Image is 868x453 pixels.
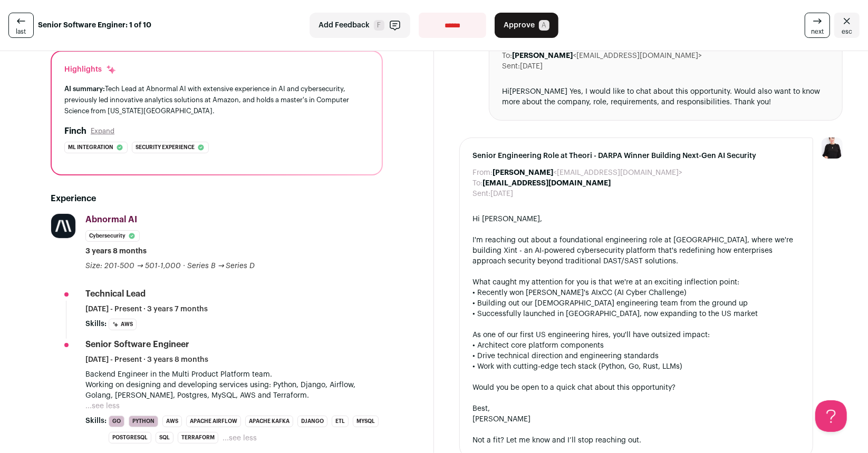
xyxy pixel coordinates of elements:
[85,416,107,426] span: Skills:
[85,215,137,224] span: Abnormal AI
[38,20,151,31] strong: Senior Software Enginer: 1 of 10
[472,178,483,189] dt: To:
[502,51,512,61] dt: To:
[51,192,383,205] h2: Experience
[64,85,105,92] span: AI summary:
[162,416,182,427] li: AWS
[502,86,830,107] div: Hi[PERSON_NAME] Yes, I would like to chat about this opportunity. Would also want to know more ab...
[64,83,369,116] div: Tech Lead at Abnormal AI with extensive experience in AI and cybersecurity, previously led innova...
[186,416,241,427] li: Apache Airflow
[374,20,384,31] span: F
[520,61,543,72] dd: [DATE]
[51,214,75,238] img: 0f1a2a9aff5192630dffd544b3ea169ecce73d2c13ecc6b4afa04661d59fa950.jpg
[495,13,558,38] button: Approve A
[109,416,124,427] li: Go
[493,168,682,178] dd: <[EMAIL_ADDRESS][DOMAIN_NAME]>
[245,416,293,427] li: Apache Kafka
[472,189,490,199] dt: Sent:
[85,230,140,242] li: Cybersecurity
[319,20,370,31] span: Add Feedback
[842,27,852,36] span: esc
[472,151,800,161] span: Senior Engineering Role at Theori - DARPA Winner Building Next-Gen AI Security
[472,168,493,178] dt: From:
[502,61,520,72] dt: Sent:
[539,20,549,31] span: A
[815,400,847,432] iframe: Help Scout Beacon - Open
[811,27,824,36] span: next
[834,13,860,38] a: Close
[85,369,383,380] p: Backend Engineer in the Multi Product Platform team.
[16,27,26,36] span: last
[297,416,327,427] li: Django
[512,51,702,61] dd: <[EMAIL_ADDRESS][DOMAIN_NAME]>
[332,416,349,427] li: ETL
[472,214,800,446] div: Hi [PERSON_NAME], I'm reaching out about a foundational engineering role at [GEOGRAPHIC_DATA], wh...
[91,127,114,135] button: Expand
[85,401,120,411] button: ...see less
[85,354,208,365] span: [DATE] - Present · 3 years 8 months
[805,13,830,38] a: next
[353,416,379,427] li: MySQL
[178,432,218,444] li: Terraform
[129,416,158,427] li: Python
[109,319,137,330] li: AWS
[183,261,185,271] span: ·
[85,246,147,257] span: 3 years 8 months
[156,432,173,444] li: SQL
[85,339,189,350] div: Senior Software Engineer
[490,189,513,199] dd: [DATE]
[187,262,255,270] span: Series B → Series D
[512,52,573,60] b: [PERSON_NAME]
[85,288,146,300] div: Technical Lead
[109,432,151,444] li: PostgreSQL
[85,319,107,329] span: Skills:
[822,137,843,159] img: 9240684-medium_jpg
[310,13,410,38] button: Add Feedback F
[8,13,34,38] a: last
[493,169,553,176] b: [PERSON_NAME]
[483,180,611,187] b: [EMAIL_ADDRESS][DOMAIN_NAME]
[85,304,208,314] span: [DATE] - Present · 3 years 7 months
[85,262,181,270] span: Size: 201-500 → 501-1,000
[64,64,117,75] div: Highlights
[136,142,195,153] span: Security experience
[85,380,383,401] p: Working on designing and developing services using: Python, Django, Airflow, Golang, [PERSON_NAME...
[64,125,86,137] h2: Finch
[68,142,113,153] span: Ml integration
[504,20,535,31] span: Approve
[223,433,257,444] button: ...see less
